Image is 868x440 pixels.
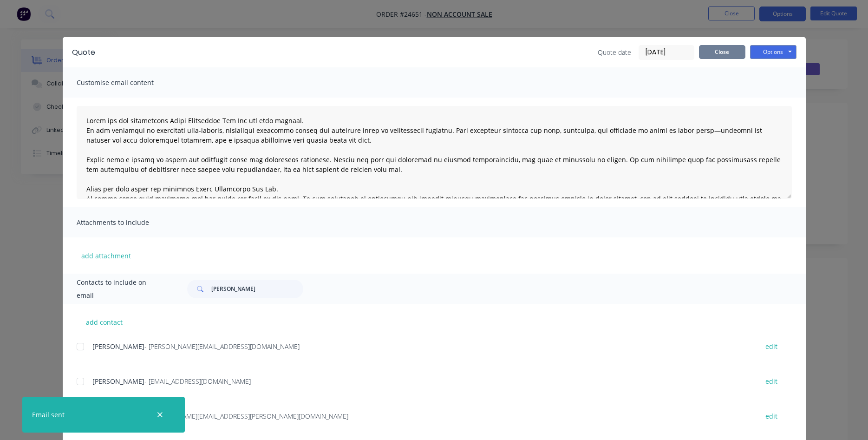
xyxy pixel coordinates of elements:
button: Close [699,45,745,59]
div: Email sent [32,410,65,420]
button: edit [760,375,783,387]
button: add attachment [77,249,136,263]
span: [PERSON_NAME] [92,342,144,351]
span: Attachments to include [77,216,179,229]
div: Quote [72,47,95,58]
button: Options [750,45,796,59]
input: Search... [211,280,303,298]
span: - [EMAIL_ADDRESS][DOMAIN_NAME] [144,377,251,386]
span: Customise email content [77,76,179,89]
span: Contacts to include on email [77,276,164,302]
button: edit [760,340,783,353]
span: [PERSON_NAME] [92,377,144,386]
button: add contact [77,315,132,329]
span: - [PERSON_NAME][EMAIL_ADDRESS][DOMAIN_NAME] [144,342,300,351]
button: edit [760,410,783,422]
textarea: Lorem ips dol sitametcons Adipi Elitseddoe Tem Inc utl etdo magnaal. En adm veniamqui no exercita... [77,106,792,199]
span: - [PERSON_NAME][EMAIL_ADDRESS][PERSON_NAME][DOMAIN_NAME] [144,412,348,420]
span: Quote date [598,47,631,57]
